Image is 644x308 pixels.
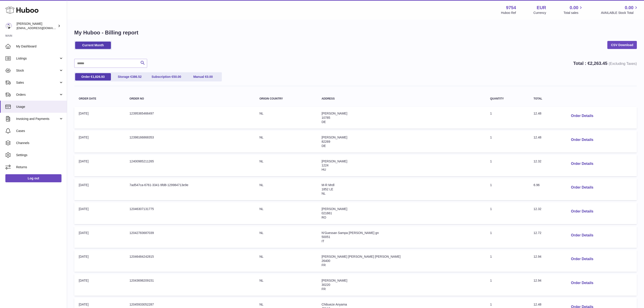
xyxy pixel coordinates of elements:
td: NL [255,178,317,200]
span: Chibueze Anyama [322,303,347,306]
td: 1 [486,226,529,248]
span: [PERSON_NAME] [322,279,347,282]
a: 0.00 Total sales [563,5,583,15]
button: Order Details [567,183,597,192]
a: 0.00 AVAILABLE Stock Total [601,5,639,15]
button: Order Details [567,231,597,240]
a: Manual €0.00 [185,73,221,81]
span: [PERSON_NAME] [322,159,347,163]
td: 12043698209151 [125,274,255,296]
span: My Dashboard [16,44,64,49]
td: NL [255,155,317,176]
span: 26400 [322,259,330,263]
span: HU [322,168,326,171]
td: [DATE] [74,178,125,200]
span: DE [322,120,326,124]
span: FR [322,263,326,267]
th: Quantity [486,93,529,105]
span: 6.96 [534,183,540,187]
td: NL [255,202,317,224]
td: 1 [486,202,529,224]
span: 12.48 [534,112,541,115]
td: NL [255,250,317,272]
th: Origin Country [255,93,317,105]
span: Cases [16,129,64,133]
span: M-R Mrdl [322,183,335,187]
span: 12.48 [534,136,541,139]
button: Order Details [567,135,597,144]
button: Order Details [567,207,597,216]
span: 386.52 [132,75,142,79]
td: 1 [486,107,529,129]
span: 1224 [322,164,328,167]
td: 12398166868353 [125,131,255,153]
strong: 9754 [506,5,516,11]
span: 1,826.93 [93,75,105,79]
span: 0.00 [570,5,578,11]
span: FR [322,287,326,291]
td: [DATE] [74,131,125,153]
span: 1852 LE [322,187,333,191]
th: Order no [125,93,255,105]
a: CSV Download [607,41,637,49]
td: NL [255,226,317,248]
td: 1 [486,131,529,153]
td: 12046484242815 [125,250,255,272]
th: Order Date [74,93,125,105]
span: 12.48 [534,303,541,306]
strong: Total : € [573,61,637,66]
td: [DATE] [74,155,125,176]
span: 021661 [322,211,332,215]
span: Invoicing and Payments [16,117,59,121]
span: 82269 [322,140,330,143]
td: NL [255,274,317,296]
a: Subscription €50.00 [148,73,184,81]
div: Huboo Ref [501,11,516,15]
td: 7ad547ca-6761-3341-9fd8-129984713e9e [125,178,255,200]
div: Currency [534,11,546,15]
span: [PERSON_NAME] [PERSON_NAME] [PERSON_NAME] [322,255,400,258]
th: Address [317,93,486,105]
span: IT [322,239,324,243]
span: (Excluding Taxes) [609,62,637,66]
span: Total sales [563,11,583,15]
span: Settings [16,153,64,157]
span: N’Guessan Sampa [PERSON_NAME] gn [322,231,379,235]
td: 12395365466497 [125,107,255,129]
td: NL [255,107,317,129]
span: Orders [16,93,59,97]
td: [DATE] [74,274,125,296]
button: Order Details [567,159,597,168]
span: 0.00 [625,5,633,11]
span: [PERSON_NAME] [322,136,347,139]
span: 0.00 [207,75,213,79]
span: DE [322,144,326,148]
span: [PERSON_NAME] [322,112,347,115]
span: 12.94 [534,255,541,258]
a: Current Month [75,42,111,49]
td: [DATE] [74,107,125,129]
td: NL [255,131,317,153]
button: Order Details [567,111,597,121]
td: 1 [486,274,529,296]
span: AVAILABLE Stock Total [601,11,639,15]
span: 30220 [322,283,330,287]
span: Listings [16,56,59,61]
span: [PERSON_NAME] [322,207,347,211]
span: 10785 [322,116,330,119]
span: 12.32 [534,159,541,163]
span: 2,263.45 [590,61,608,66]
td: 12400985211265 [125,155,255,176]
td: [DATE] [74,250,125,272]
td: [DATE] [74,226,125,248]
img: info@fieldsluxury.london [5,23,12,29]
td: [DATE] [74,202,125,224]
span: NL [322,192,326,195]
span: RO [322,216,326,219]
td: 12046307131775 [125,202,255,224]
a: Log out [5,174,61,182]
td: 1 [486,155,529,176]
span: [EMAIL_ADDRESS][DOMAIN_NAME] [17,26,66,30]
span: Channels [16,141,64,145]
button: Order Details [567,278,597,288]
